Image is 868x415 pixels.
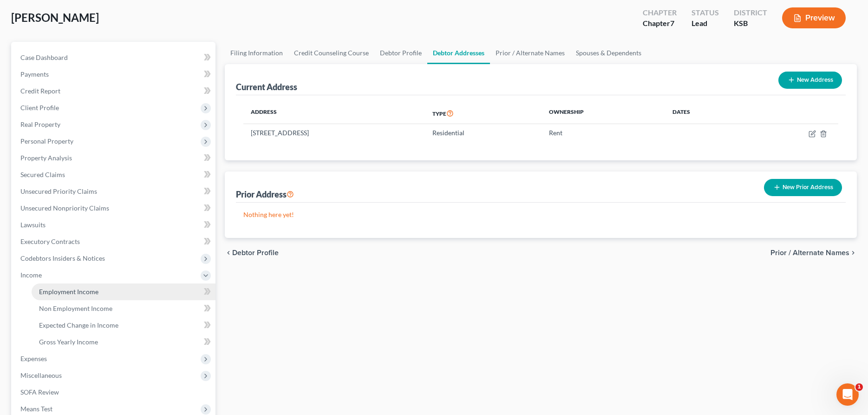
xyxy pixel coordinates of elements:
span: Miscellaneous [20,371,62,379]
td: Residential [425,124,542,142]
a: Debtor Profile [374,42,427,64]
a: Unsecured Priority Claims [13,183,215,200]
span: Client Profile [20,104,59,112]
span: Real Property [20,120,60,128]
th: Type [425,103,542,124]
span: Employment Income [39,288,98,296]
div: Chapter [643,7,677,18]
span: Executory Contracts [20,237,80,245]
a: Secured Claims [13,166,215,183]
a: SOFA Review [13,384,215,401]
span: Codebtors Insiders & Notices [20,254,105,262]
div: Current Address [236,81,297,92]
span: 7 [670,19,674,27]
td: Rent [542,124,665,142]
a: Employment Income [32,283,215,300]
div: KSB [734,18,767,29]
a: Lawsuits [13,217,215,233]
span: Debtor Profile [232,249,279,257]
i: chevron_left [225,249,232,257]
span: Payments [20,70,49,78]
span: Personal Property [20,137,73,145]
span: Property Analysis [20,154,72,162]
a: Prior / Alternate Names [490,42,570,64]
a: Gross Yearly Income [32,334,215,350]
td: [STREET_ADDRESS] [243,124,424,142]
span: Unsecured Priority Claims [20,187,97,195]
div: Status [692,7,719,18]
div: Chapter [643,18,677,29]
p: Nothing here yet! [243,210,838,219]
div: Lead [692,18,719,29]
a: Unsecured Nonpriority Claims [13,200,215,217]
button: Preview [782,7,846,28]
span: Lawsuits [20,221,46,229]
a: Credit Report [13,83,215,99]
span: Expenses [20,355,47,362]
a: Payments [13,66,215,83]
th: Address [243,103,424,124]
span: Means Test [20,405,52,413]
span: Case Dashboard [20,53,68,61]
span: Credit Report [20,87,60,95]
a: Credit Counseling Course [288,42,374,64]
a: Spouses & Dependents [570,42,647,64]
span: Gross Yearly Income [39,338,98,346]
span: Income [20,271,42,279]
a: Debtor Addresses [427,42,490,64]
a: Case Dashboard [13,49,215,66]
button: chevron_left Debtor Profile [225,249,279,257]
span: 1 [855,383,863,391]
span: Secured Claims [20,171,65,178]
th: Ownership [542,103,665,124]
a: Non Employment Income [32,300,215,317]
div: District [734,7,767,18]
th: Dates [665,103,746,124]
span: Non Employment Income [39,304,112,312]
span: SOFA Review [20,388,59,396]
button: Prior / Alternate Names chevron_right [770,249,857,257]
div: Prior Address [236,189,294,200]
a: Expected Change in Income [32,317,215,334]
i: chevron_right [849,249,857,257]
a: Property Analysis [13,150,215,166]
span: Expected Change in Income [39,321,118,329]
span: Prior / Alternate Names [770,249,849,257]
a: Filing Information [225,42,288,64]
span: Unsecured Nonpriority Claims [20,204,109,212]
span: [PERSON_NAME] [11,11,99,24]
button: New Address [778,72,842,89]
a: Executory Contracts [13,233,215,250]
button: New Prior Address [764,179,842,196]
iframe: Intercom live chat [836,383,859,406]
